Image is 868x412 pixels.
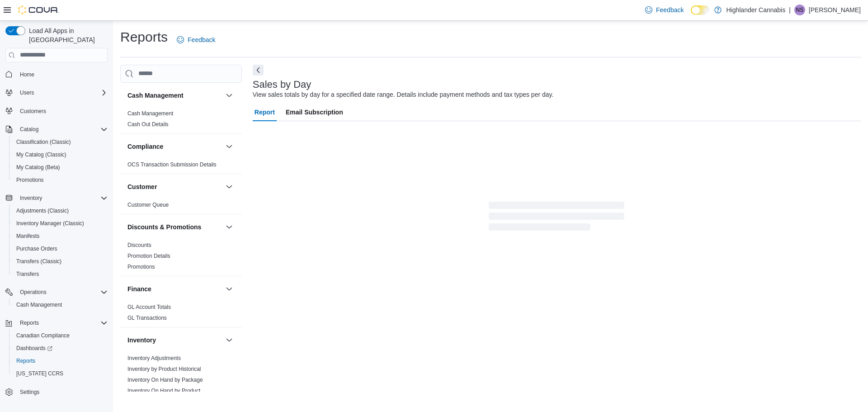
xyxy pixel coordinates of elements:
[2,192,111,204] button: Inventory
[224,181,235,192] button: Customer
[224,90,235,101] button: Cash Management
[253,65,264,76] button: Next
[691,5,710,15] input: Dark Mode
[16,87,108,98] span: Users
[127,142,222,151] button: Compliance
[20,194,42,202] span: Inventory
[18,5,59,14] img: Cova
[13,299,66,310] a: Cash Management
[127,377,203,383] a: Inventory On Hand by Package
[13,368,67,379] a: [US_STATE] CCRS
[13,218,88,229] a: Inventory Manager (Classic)
[20,388,39,396] span: Settings
[120,240,242,276] div: Discounts & Promotions
[16,317,108,328] span: Reports
[2,385,111,398] button: Settings
[16,193,108,204] span: Inventory
[120,108,242,133] div: Cash Management
[809,5,861,15] p: [PERSON_NAME]
[9,367,111,380] button: [US_STATE] CCRS
[9,298,111,311] button: Cash Management
[2,317,111,329] button: Reports
[20,89,34,96] span: Users
[120,28,168,46] h1: Reports
[16,387,43,398] a: Settings
[2,86,111,99] button: Users
[127,365,201,373] span: Inventory by Product Historical
[16,105,108,117] span: Customers
[13,162,108,173] span: My Catalog (Beta)
[16,258,61,265] span: Transfers (Classic)
[2,104,111,118] button: Customers
[2,123,111,136] button: Catalog
[13,243,61,254] a: Purchase Orders
[13,205,72,216] a: Adjustments (Classic)
[13,269,42,279] a: Transfers
[13,299,108,310] span: Cash Management
[120,159,242,174] div: Compliance
[255,103,275,121] span: Report
[127,284,222,294] button: Finance
[9,329,111,342] button: Canadian Compliance
[13,218,108,229] span: Inventory Manager (Classic)
[127,161,217,168] a: OCS Transaction Submission Details
[9,136,111,148] button: Classification (Classic)
[224,335,235,346] button: Inventory
[20,289,47,296] span: Operations
[127,223,201,232] h3: Discounts & Promotions
[253,79,311,90] h3: Sales by Day
[9,204,111,217] button: Adjustments (Classic)
[16,69,38,80] a: Home
[127,182,222,191] button: Customer
[9,230,111,242] button: Manifests
[16,370,63,377] span: [US_STATE] CCRS
[16,87,38,98] button: Users
[16,138,71,146] span: Classification (Classic)
[726,5,785,15] p: Highlander Cannabis
[13,343,56,354] a: Dashboards
[13,243,108,254] span: Purchase Orders
[127,315,167,321] a: GL Transactions
[224,222,235,232] button: Discounts & Promotions
[9,161,111,174] button: My Catalog (Beta)
[9,217,111,230] button: Inventory Manager (Classic)
[16,386,108,398] span: Settings
[2,68,111,81] button: Home
[789,5,791,15] p: |
[13,355,39,366] a: Reports
[16,317,42,328] button: Reports
[20,126,38,133] span: Catalog
[13,330,108,341] span: Canadian Compliance
[13,149,70,160] a: My Catalog (Classic)
[127,376,203,384] span: Inventory On Hand by Package
[127,121,169,128] a: Cash Out Details
[16,193,46,204] button: Inventory
[127,303,171,311] span: GL Account Totals
[127,284,151,294] h3: Finance
[127,242,151,248] a: Discounts
[224,284,235,294] button: Finance
[16,124,108,135] span: Catalog
[127,91,184,100] h3: Cash Management
[16,287,108,298] span: Operations
[127,201,169,208] span: Customer Queue
[13,256,65,267] a: Transfers (Classic)
[13,137,75,147] a: Classification (Classic)
[16,301,62,308] span: Cash Management
[9,174,111,186] button: Promotions
[16,332,70,339] span: Canadian Compliance
[13,231,108,242] span: Manifests
[656,5,684,14] span: Feedback
[16,207,69,214] span: Adjustments (Classic)
[13,205,108,216] span: Adjustments (Classic)
[127,202,169,208] a: Customer Queue
[188,35,215,44] span: Feedback
[9,268,111,280] button: Transfers
[794,5,805,15] div: Navneet Singh
[20,108,46,115] span: Customers
[20,71,34,78] span: Home
[127,223,222,232] button: Discounts & Promotions
[9,355,111,367] button: Reports
[127,142,163,151] h3: Compliance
